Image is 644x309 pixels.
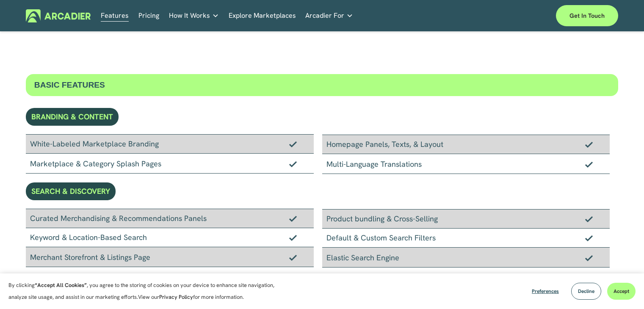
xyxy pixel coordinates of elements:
img: Checkmark [585,235,593,241]
a: Get in touch [556,5,618,26]
img: Checkmark [289,141,297,147]
a: folder dropdown [305,9,353,22]
button: Decline [571,283,601,300]
img: Checkmark [289,235,297,240]
button: Preferences [525,283,565,300]
div: White-Labeled Marketplace Branding [26,134,314,154]
span: Accept [614,288,629,295]
div: Curated Merchandising & Recommendations Panels [26,209,314,228]
a: Privacy Policy [159,293,193,301]
span: How It Works [169,10,210,22]
img: Checkmark [585,216,593,222]
div: SEARCH & DISCOVERY [26,182,116,200]
img: Checkmark [289,215,297,221]
strong: “Accept All Cookies” [35,281,87,289]
span: Arcadier For [305,10,344,22]
div: Default & Custom Search Filters [322,229,610,248]
div: Merchant Storefront & Listings Page [26,247,314,267]
div: BRANDING & CONTENT [26,108,119,126]
div: Elastic Search Engine [322,248,610,268]
a: Explore Marketplaces [229,9,296,22]
a: folder dropdown [169,9,219,22]
div: Marketplace & Category Splash Pages [26,154,314,174]
div: BASIC FEATURES [26,74,618,96]
img: Checkmark [289,161,297,167]
p: By clicking , you agree to the storing of cookies on your device to enhance site navigation, anal... [8,279,284,303]
div: Homepage Panels, Texts, & Layout [322,135,610,154]
img: Checkmark [585,255,593,261]
img: Checkmark [585,161,593,167]
div: Product bundling & Cross-Selling [322,209,610,229]
button: Accept [607,283,636,300]
span: Preferences [532,288,559,295]
img: Arcadier [26,9,91,22]
div: Multi-Language Translations [322,154,610,174]
img: Checkmark [585,141,593,147]
img: Checkmark [289,254,297,260]
span: Decline [578,288,594,295]
a: Pricing [138,9,159,22]
div: Keyword & Location-Based Search [26,228,314,247]
a: Features [101,9,129,22]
